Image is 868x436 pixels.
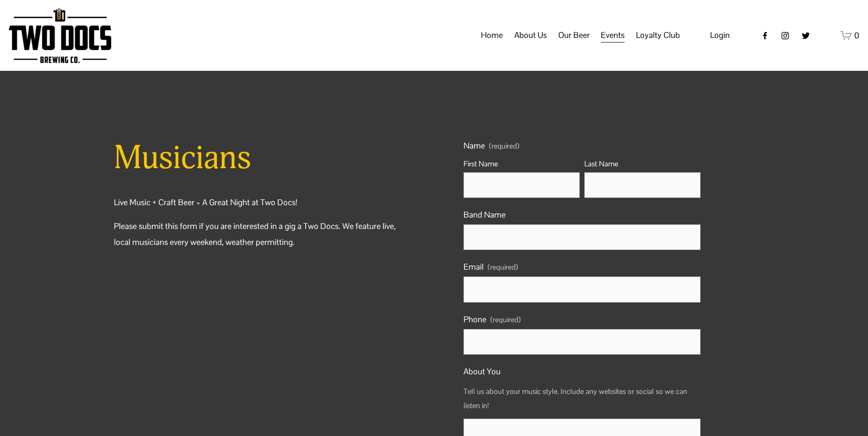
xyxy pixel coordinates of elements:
div: First Name [464,157,580,172]
p: Tell us about your music style. Include any websites or social so we can listen in! [464,381,701,417]
span: Phone [464,312,486,327]
span: (required) [489,143,519,150]
div: Last Name [584,157,701,172]
span: Band Name [464,207,506,223]
span: Events [601,27,625,43]
a: instagram-unauth [781,31,790,40]
span: 0 [854,30,859,41]
h2: Musicians [114,138,405,179]
span: About Us [514,27,547,43]
span: (required) [488,261,518,275]
span: Email [464,259,484,275]
img: Two Docs Brewing Co. [9,8,111,63]
span: Name [464,138,485,154]
a: twitter-unauth [801,31,810,40]
p: Live Music + Craft Beer = A Great Night at Two Docs! [114,195,405,210]
a: Facebook [760,31,770,40]
a: folder dropdown [514,27,547,44]
span: Login [710,30,730,40]
p: Please submit this form if you are interested in a gig a Two Docs. We feature live, local musicia... [114,218,405,250]
a: Login [710,27,730,43]
a: 0 items in cart [841,30,859,41]
a: folder dropdown [558,27,590,44]
a: Home [481,27,503,44]
a: folder dropdown [636,27,680,44]
span: About You [464,364,501,379]
span: (required) [491,316,521,324]
span: Loyalty Club [636,27,680,43]
a: folder dropdown [601,27,625,44]
span: Our Beer [558,27,590,43]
